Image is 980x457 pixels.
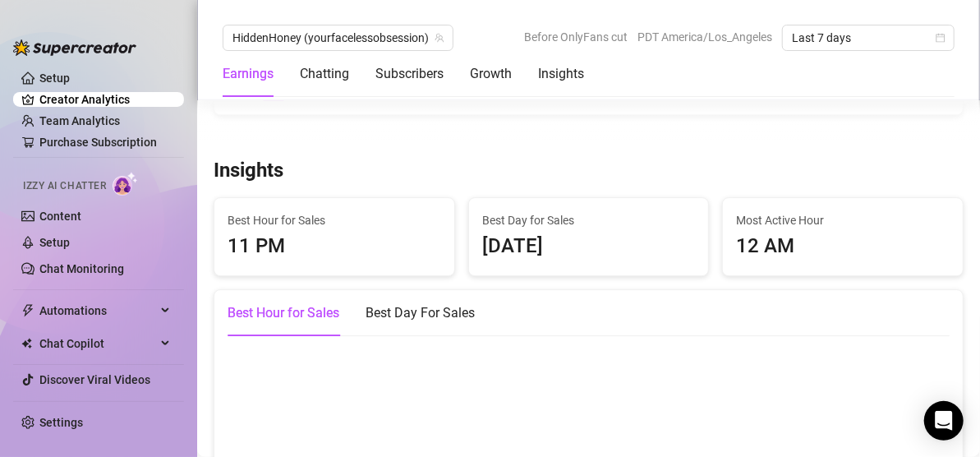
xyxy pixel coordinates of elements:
span: Last 7 days [792,25,945,50]
a: Content [39,210,81,223]
span: PDT America/Los_Angeles [637,25,772,49]
img: Chat Copilot [21,338,32,349]
img: logo-BBDzfeDw.svg [13,39,136,56]
span: Izzy AI Chatter [23,178,106,194]
div: Growth [470,64,512,84]
span: Best Day for Sales [482,211,696,229]
div: Subscribers [375,64,444,84]
a: Setup [39,236,70,249]
h3: Insights [214,158,283,184]
a: Settings [39,416,83,429]
span: Automations [39,298,156,324]
div: Insights [538,64,584,84]
span: Best Hour for Sales [228,211,441,229]
a: Purchase Subscription [39,136,157,149]
div: Open Intercom Messenger [924,401,964,441]
img: AI Chatter [113,172,138,196]
a: Creator Analytics [39,86,171,113]
span: Most Active Hour [736,211,950,229]
span: HiddenHoney (yourfacelessobsession) [232,25,444,50]
span: team [435,33,444,43]
div: [DATE] [482,231,696,262]
span: calendar [936,33,945,43]
a: Chat Monitoring [39,262,124,275]
span: thunderbolt [21,304,35,317]
div: Best Day For Sales [366,303,475,323]
div: Earnings [223,64,274,84]
a: Discover Viral Videos [39,373,150,386]
span: Before OnlyFans cut [524,25,628,49]
div: 11 PM [228,231,441,262]
div: Best Hour for Sales [228,303,339,323]
div: Chatting [300,64,349,84]
a: Setup [39,72,70,85]
div: 12 AM [736,231,950,262]
a: Team Analytics [39,114,120,127]
span: Chat Copilot [39,330,156,357]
